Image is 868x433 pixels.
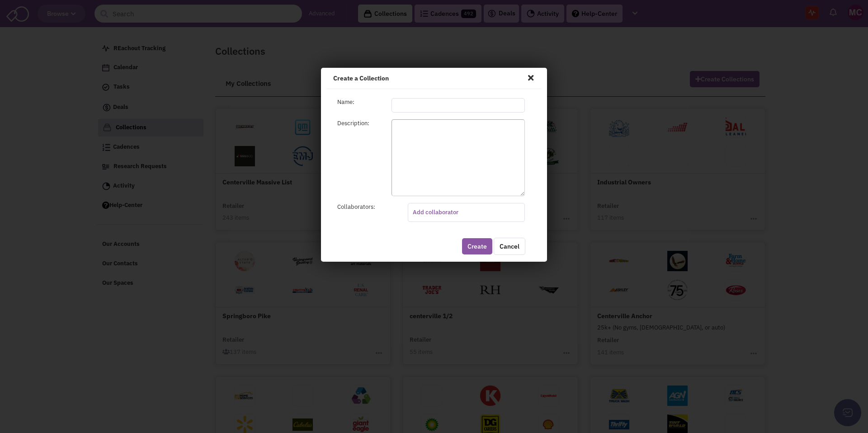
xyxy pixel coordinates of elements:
[337,119,386,128] div: Description:
[462,238,492,254] button: Create
[413,208,458,216] a: Add collaborator
[333,74,535,82] h4: Create a Collection
[494,238,525,255] a: Cancel
[337,98,386,107] div: Name:
[337,203,402,212] div: Collaborators:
